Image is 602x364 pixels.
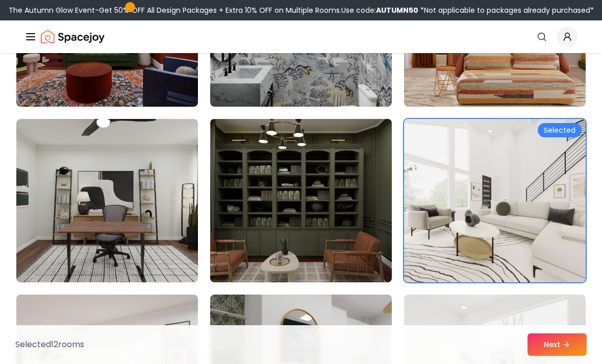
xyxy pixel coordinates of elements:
[15,338,84,351] p: Selected 12 room s
[41,27,105,47] img: Spacejoy Logo
[418,5,594,15] span: *Not applicable to packages already purchased*
[41,27,105,47] a: Spacejoy
[24,20,578,53] nav: Global
[206,115,396,286] img: Room room-35
[16,119,198,282] img: Room room-34
[538,123,582,137] div: Selected
[9,5,594,15] div: The Autumn Glow Event-Get 50% OFF All Design Packages + Extra 10% OFF on Multiple Rooms.
[404,119,586,282] img: Room room-36
[528,333,587,356] button: Next
[376,5,418,15] b: AUTUMN50
[341,5,418,15] span: Use code:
